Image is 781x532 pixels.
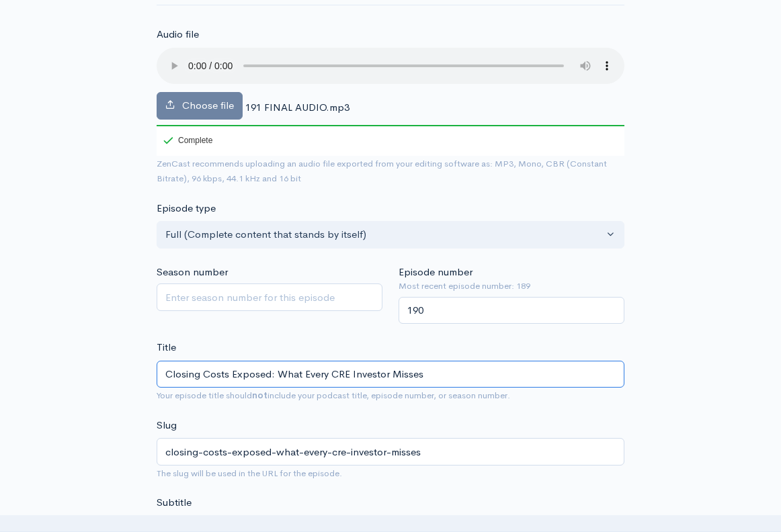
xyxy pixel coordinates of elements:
div: 100% [157,125,624,126]
strong: not [252,390,268,401]
label: Audio file [157,27,199,42]
input: title-of-episode [157,438,624,465]
small: Most recent episode number: 189 [399,279,624,293]
label: Title [157,340,176,355]
button: Full (Complete content that stands by itself) [157,221,624,249]
span: Choose file [182,99,234,112]
div: Complete [157,125,215,156]
div: Complete [163,136,212,144]
label: Slug [157,418,177,433]
label: Episode type [157,201,216,216]
label: Season number [157,265,228,280]
input: Enter season number for this episode [157,283,382,311]
small: Your episode title should include your podcast title, episode number, or season number. [157,390,510,401]
input: Enter episode number [399,297,624,324]
label: Subtitle [157,495,192,511]
small: The slug will be used in the URL for the episode. [157,468,342,479]
div: Full (Complete content that stands by itself) [165,227,604,242]
small: ZenCast recommends uploading an audio file exported from your editing software as: MP3, Mono, CBR... [157,158,607,185]
span: 191 FINAL AUDIO.mp3 [245,101,350,114]
label: Episode number [399,265,472,280]
input: What is the episode's title? [157,361,624,388]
